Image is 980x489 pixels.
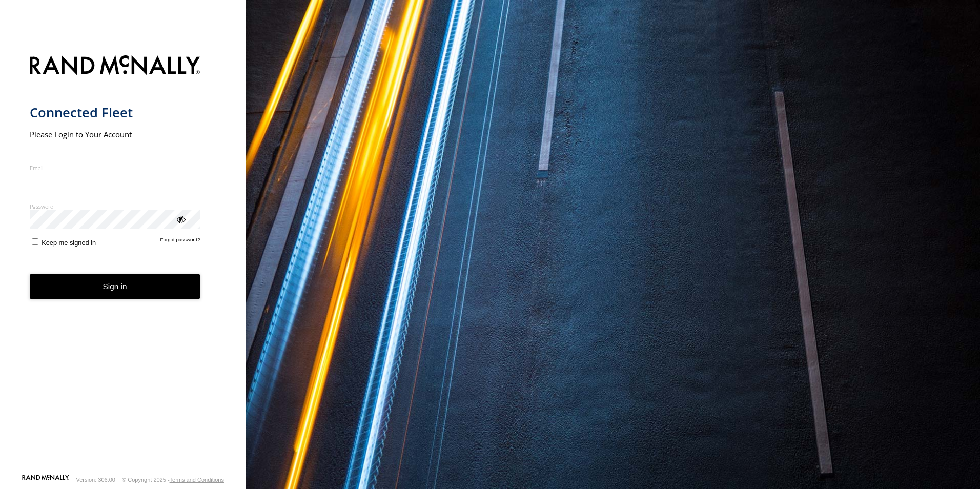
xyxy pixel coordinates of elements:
[30,49,217,474] form: main
[30,202,200,210] label: Password
[170,477,224,483] a: Terms and Conditions
[22,475,69,485] a: Visit our Website
[30,104,200,121] h1: Connected Fleet
[30,53,200,79] img: Rand McNally
[30,129,200,139] h2: Please Login to Your Account
[32,238,38,245] input: Keep me signed in
[42,239,96,247] span: Keep me signed in
[122,477,224,483] div: © Copyright 2025 -
[30,274,200,299] button: Sign in
[76,477,115,483] div: Version: 306.00
[30,164,200,172] label: Email
[160,237,200,247] a: Forgot password?
[175,214,186,224] div: ViewPassword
